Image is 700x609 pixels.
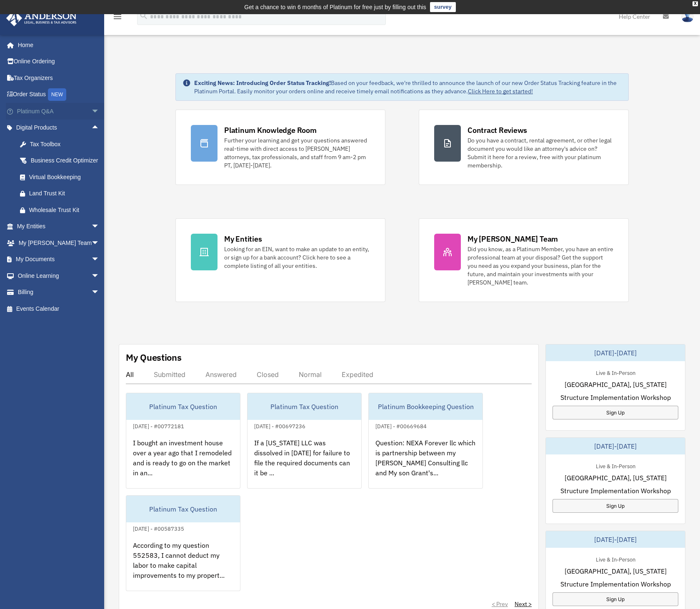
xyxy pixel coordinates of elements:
[12,169,112,185] a: Virtual Bookkeeping
[546,344,685,361] div: [DATE]-[DATE]
[6,53,112,70] a: Online Ordering
[467,136,613,170] div: Do you have a contract, rental agreement, or other legal document you would like an attorney's ad...
[546,531,685,548] div: [DATE]-[DATE]
[589,368,642,377] div: Live & In-Person
[126,370,134,379] div: All
[12,185,112,202] a: Land Trust Kit
[6,86,112,103] a: Order StatusNEW
[91,103,108,120] span: arrow_drop_down
[139,11,148,20] i: search
[6,251,112,268] a: My Documentsarrow_drop_down
[91,218,108,235] span: arrow_drop_down
[546,438,685,454] div: [DATE]-[DATE]
[565,379,667,389] span: [GEOGRAPHIC_DATA], [US_STATE]
[560,579,671,589] span: Structure Implementation Workshop
[6,267,112,284] a: Online Learningarrow_drop_down
[126,393,240,489] a: Platinum Tax Question[DATE] - #00772181I bought an investment house over a year ago that I remode...
[126,393,240,420] div: Platinum Tax Question
[29,205,102,215] div: Wholesale Trust Kit
[205,370,237,379] div: Answered
[468,87,533,95] a: Click Here to get started!
[91,284,108,301] span: arrow_drop_down
[560,392,671,402] span: Structure Implementation Workshop
[126,495,240,591] a: Platinum Tax Question[DATE] - #00587335According to my question 552583, I cannot deduct my labor ...
[6,218,112,235] a: My Entitiesarrow_drop_down
[12,202,112,218] a: Wholesale Trust Kit
[247,393,362,489] a: Platinum Tax Question[DATE] - #00697236If a [US_STATE] LLC was dissolved in [DATE] for failure to...
[12,152,112,169] a: Business Credit Optimizer
[369,431,482,496] div: Question: NEXA Forever llc which is partnership between my [PERSON_NAME] Consulting llc and My so...
[126,421,191,430] div: [DATE] - #00772181
[369,393,482,420] div: Platinum Bookkeeping Question
[247,393,361,420] div: Platinum Tax Question
[154,370,185,379] div: Submitted
[247,431,361,496] div: If a [US_STATE] LLC was dissolved in [DATE] for failure to file the required documents can it be ...
[430,2,456,12] a: survey
[224,234,262,244] div: My Entities
[126,534,240,599] div: According to my question 552583, I cannot deduct my labor to make capital improvements to my prop...
[175,218,385,302] a: My Entities Looking for an EIN, want to make an update to an entity, or sign up for a bank accoun...
[4,10,79,26] img: Anderson Advisors Platinum Portal
[29,188,102,199] div: Land Trust Kit
[6,300,112,317] a: Events Calendar
[6,120,112,136] a: Digital Productsarrow_drop_up
[29,172,102,182] div: Virtual Bookkeeping
[565,566,667,576] span: [GEOGRAPHIC_DATA], [US_STATE]
[552,499,678,513] a: Sign Up
[91,235,108,252] span: arrow_drop_down
[12,136,112,152] a: Tax Toolbox
[419,218,629,302] a: My [PERSON_NAME] Team Did you know, as a Platinum Member, you have an entire professional team at...
[126,431,240,496] div: I bought an investment house over a year ago that I remodeled and is ready to go on the market in...
[467,245,613,287] div: Did you know, as a Platinum Member, you have an entire professional team at your disposal? Get th...
[29,155,102,166] div: Business Credit Optimizer
[91,267,108,285] span: arrow_drop_down
[224,125,317,135] div: Platinum Knowledge Room
[48,88,66,101] div: NEW
[6,103,112,120] a: Platinum Q&Aarrow_drop_down
[29,139,102,150] div: Tax Toolbox
[112,15,122,22] a: menu
[257,370,279,379] div: Closed
[126,524,191,532] div: [DATE] - #00587335
[419,110,629,185] a: Contract Reviews Do you have a contract, rental agreement, or other legal document you would like...
[244,2,426,12] div: Get a chance to win 6 months of Platinum for free just by filling out this
[112,12,122,22] i: menu
[589,554,642,563] div: Live & In-Person
[565,473,667,483] span: [GEOGRAPHIC_DATA], [US_STATE]
[175,110,385,185] a: Platinum Knowledge Room Further your learning and get your questions answered real-time with dire...
[194,79,331,87] strong: Exciting News: Introducing Order Status Tracking!
[194,79,622,95] div: Based on your feedback, we're thrilled to announce the launch of our new Order Status Tracking fe...
[681,10,694,22] img: User Pic
[560,486,671,496] span: Structure Implementation Workshop
[552,592,678,606] a: Sign Up
[126,496,240,522] div: Platinum Tax Question
[224,136,370,170] div: Further your learning and get your questions answered real-time with direct access to [PERSON_NAM...
[368,393,483,489] a: Platinum Bookkeeping Question[DATE] - #00669684Question: NEXA Forever llc which is partnership be...
[91,251,108,268] span: arrow_drop_down
[589,461,642,470] div: Live & In-Person
[467,125,527,135] div: Contract Reviews
[369,421,433,430] div: [DATE] - #00669684
[126,351,182,364] div: My Questions
[467,234,558,244] div: My [PERSON_NAME] Team
[224,245,370,270] div: Looking for an EIN, want to make an update to an entity, or sign up for a bank account? Click her...
[91,120,108,137] span: arrow_drop_up
[6,284,112,301] a: Billingarrow_drop_down
[6,70,112,86] a: Tax Organizers
[515,600,532,608] a: Next >
[247,421,312,430] div: [DATE] - #00697236
[6,235,112,251] a: My [PERSON_NAME] Teamarrow_drop_down
[6,37,108,53] a: Home
[692,1,698,6] div: close
[299,370,322,379] div: Normal
[552,406,678,419] a: Sign Up
[342,370,373,379] div: Expedited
